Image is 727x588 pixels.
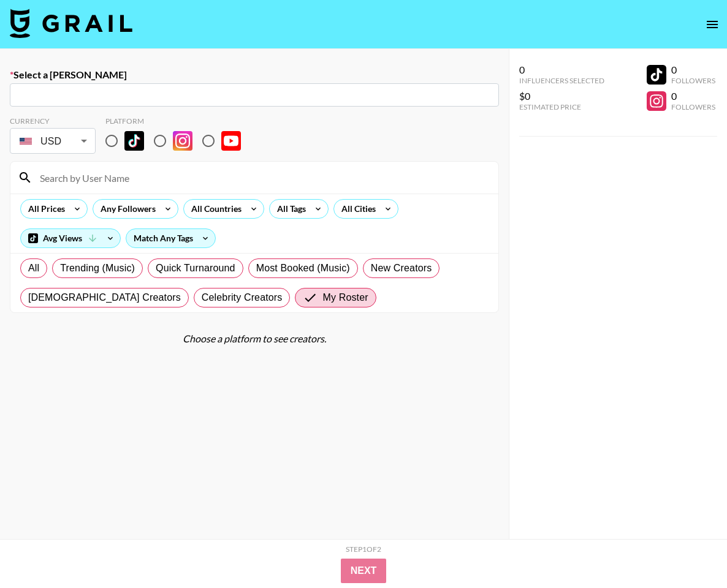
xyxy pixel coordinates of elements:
span: [DEMOGRAPHIC_DATA] Creators [28,290,181,305]
div: All Prices [21,200,67,218]
div: Step 1 of 2 [346,545,381,554]
div: Estimated Price [519,102,604,111]
span: My Roster [322,290,368,305]
div: Influencers Selected [519,76,604,85]
div: $0 [519,90,604,102]
label: Select a [PERSON_NAME] [10,69,499,81]
span: New Creators [371,261,432,276]
div: 0 [671,64,715,76]
div: USD [12,130,93,152]
div: All Countries [184,200,244,218]
img: Grail Talent [10,9,132,38]
div: Avg Views [21,229,120,247]
img: YouTube [221,131,241,151]
img: Instagram [173,131,192,151]
span: Trending (Music) [60,261,135,276]
div: Match Any Tags [126,229,215,247]
div: All Cities [334,200,378,218]
button: open drawer [700,12,725,37]
span: All [28,261,39,276]
div: Any Followers [93,200,158,218]
div: 0 [519,64,604,76]
div: All Tags [270,200,308,218]
div: Followers [671,102,715,111]
div: Choose a platform to see creators. [10,333,499,345]
div: 0 [671,90,715,102]
span: Celebrity Creators [202,290,283,305]
span: Quick Turnaround [156,261,235,276]
div: Platform [105,116,251,126]
span: Most Booked (Music) [256,261,350,276]
img: TikTok [124,131,144,151]
input: Search by User Name [32,168,491,187]
div: Currency [10,116,96,126]
div: Followers [671,76,715,85]
button: Next [341,559,387,583]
